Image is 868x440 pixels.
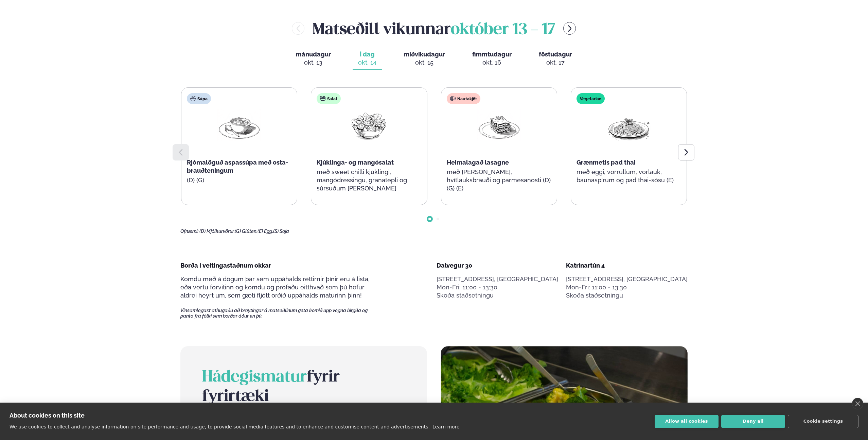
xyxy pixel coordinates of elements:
[313,17,555,39] h2: Matseðill vikunnar
[202,368,405,406] h2: fyrir fyrirtæki
[217,109,261,141] img: Soup.png
[655,415,719,428] button: Allow all cookies
[721,415,785,428] button: Deny all
[190,96,196,101] img: soup.svg
[428,218,431,220] span: Go to slide 1
[563,22,576,35] button: menu-btn-right
[180,275,370,299] span: Komdu með á dögum þar sem uppáhalds réttirnir þínir eru á lista, eða vertu forvitinn og komdu og ...
[258,229,273,234] span: (E) Egg,
[290,48,336,70] button: mánudagur okt. 13
[577,159,636,166] span: Grænmetis pad thai
[477,109,521,141] img: Lasagna.png
[10,424,430,429] p: We use cookies to collect and analyse information on site performance and usage, to provide socia...
[437,275,558,283] p: [STREET_ADDRESS], [GEOGRAPHIC_DATA]
[10,412,85,419] strong: About cookies on this site
[202,370,307,385] span: Hádegismatur
[447,93,480,104] div: Nautakjöt
[432,424,460,429] a: Learn more
[566,291,623,300] a: Skoða staðsetningu
[566,283,688,291] div: Mon-Fri: 11:00 - 13:30
[447,168,551,192] p: með [PERSON_NAME], hvítlauksbrauði og parmesanosti (D) (G) (E)
[187,159,288,174] span: Rjómalöguð aspassúpa með osta-brauðteningum
[358,58,376,67] div: okt. 14
[187,176,291,184] p: (D) (G)
[358,50,376,58] span: Í dag
[472,58,512,67] div: okt. 16
[398,48,450,70] button: miðvikudagur okt. 15
[577,168,681,184] p: með eggi, vorrúllum, vorlauk, baunaspírum og pad thai-sósu (E)
[180,262,271,269] span: Borða í veitingastaðnum okkar
[566,275,688,283] p: [STREET_ADDRESS], [GEOGRAPHIC_DATA]
[566,261,688,270] div: Katrínartún 4
[788,415,858,428] button: Cookie settings
[437,218,439,220] span: Go to slide 2
[273,229,289,234] span: (S) Soja
[447,159,509,166] span: Heimalagað lasagne
[317,93,341,104] div: Salat
[353,48,382,70] button: Í dag okt. 14
[467,48,517,70] button: fimmtudagur okt. 16
[235,229,258,234] span: (G) Glúten,
[852,398,863,409] a: close
[539,51,572,58] span: föstudagur
[347,109,391,141] img: Salad.png
[180,308,379,319] span: Vinsamlegast athugaðu að breytingar á matseðlinum geta komið upp vegna birgða og panta frá fólki ...
[404,58,445,67] div: okt. 15
[577,93,605,104] div: Vegetarian
[451,22,555,37] span: október 13 - 17
[187,93,211,104] div: Súpa
[607,109,651,141] img: Spagetti.png
[404,51,445,58] span: miðvikudagur
[296,51,331,58] span: mánudagur
[317,159,394,166] span: Kjúklinga- og mangósalat
[437,261,558,270] div: Dalvegur 30
[180,229,198,234] span: Ofnæmi:
[437,291,494,300] a: Skoða staðsetningu
[450,96,456,101] img: beef.svg
[437,283,558,291] div: Mon-Fri: 11:00 - 13:30
[317,168,421,192] p: með sweet chilli kjúklingi, mangódressingu, granatepli og súrsuðum [PERSON_NAME]
[533,48,578,70] button: föstudagur okt. 17
[199,229,235,234] span: (D) Mjólkurvörur,
[539,58,572,67] div: okt. 17
[292,22,304,35] button: menu-btn-left
[472,51,512,58] span: fimmtudagur
[320,96,325,101] img: salad.svg
[296,58,331,67] div: okt. 13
